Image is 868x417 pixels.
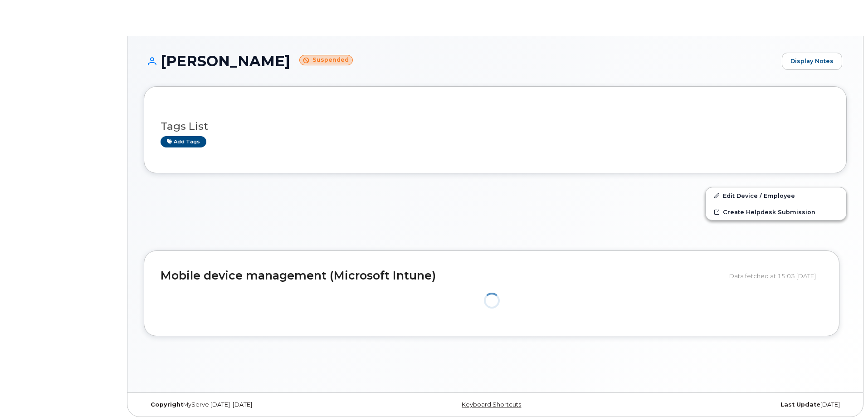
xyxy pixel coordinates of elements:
[780,401,820,408] strong: Last Update
[462,401,521,408] a: Keyboard Shortcuts
[144,53,777,69] h1: [PERSON_NAME]
[706,187,846,204] a: Edit Device / Employee
[151,401,183,408] strong: Copyright
[782,53,842,70] a: Display Notes
[161,136,206,147] a: Add tags
[706,204,846,220] a: Create Helpdesk Submission
[161,121,830,132] h3: Tags List
[612,401,847,408] div: [DATE]
[729,267,823,285] div: Data fetched at 15:03 [DATE]
[299,55,353,65] small: Suspended
[144,401,378,408] div: MyServe [DATE]–[DATE]
[161,270,722,282] h2: Mobile device management (Microsoft Intune)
